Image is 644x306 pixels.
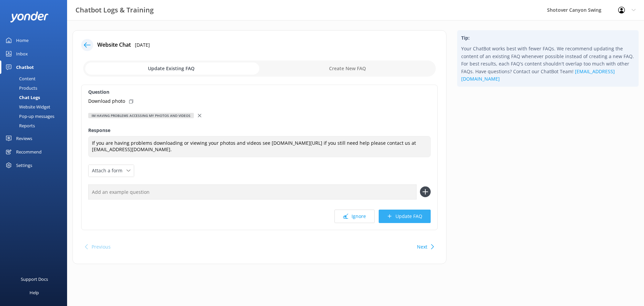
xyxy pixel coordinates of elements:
div: Reviews [16,132,32,145]
button: Ignore [334,210,375,223]
button: Next [417,240,427,254]
div: Chatbot [16,60,34,74]
label: Question [88,88,431,96]
h4: Website Chat [97,41,131,49]
div: Im having problems accessing my photos and videos [88,113,194,118]
div: Support Docs [21,272,48,286]
a: Pop-up messages [4,112,67,121]
label: Response [88,127,431,134]
a: Website Widget [4,102,67,112]
div: Pop-up messages [4,112,54,121]
input: Add an example question [88,184,417,200]
span: Attach a form [92,167,126,174]
div: Inbox [16,47,28,60]
div: Content [4,74,36,83]
h4: Tip: [461,34,635,42]
div: Chat Logs [4,93,40,102]
a: Content [4,74,67,83]
div: Products [4,83,37,93]
div: Settings [16,159,32,172]
h3: Chatbot Logs & Training [75,5,154,15]
div: Reports [4,121,35,130]
p: Download photo [88,97,125,105]
p: [DATE] [135,41,150,49]
textarea: If you are having problems downloading or viewing your photos and videos see [DOMAIN_NAME][URL] i... [88,136,431,157]
p: Your ChatBot works best with fewer FAQs. We recommend updating the content of an existing FAQ whe... [461,45,635,83]
div: Home [16,34,29,47]
a: Chat Logs [4,93,67,102]
div: Help [30,286,39,299]
a: [EMAIL_ADDRESS][DOMAIN_NAME] [461,68,615,82]
div: Recommend [16,145,42,159]
div: Website Widget [4,102,50,112]
a: Products [4,83,67,93]
button: Update FAQ [379,210,431,223]
img: yonder-white-logo.png [10,11,49,23]
a: Reports [4,121,67,130]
